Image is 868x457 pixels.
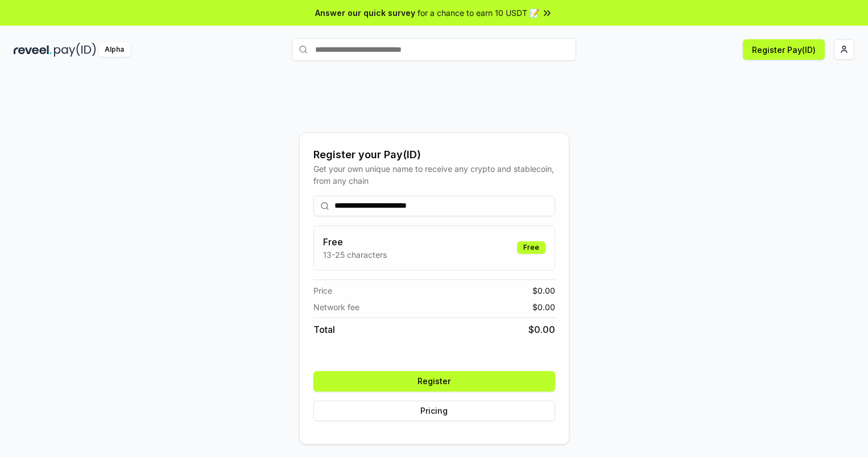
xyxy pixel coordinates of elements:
[14,43,52,57] img: reveel_dark
[313,371,555,392] button: Register
[532,285,555,297] span: $ 0.00
[313,163,555,187] div: Get your own unique name to receive any crypto and stablecoin, from any chain
[313,285,332,297] span: Price
[313,323,335,336] span: Total
[323,249,387,261] p: 13-25 characters
[98,43,130,57] div: Alpha
[528,323,555,336] span: $ 0.00
[418,7,539,19] span: for a chance to earn 10 USDT 📝
[54,43,96,57] img: pay_id
[313,401,555,421] button: Pricing
[323,235,387,249] h3: Free
[532,301,555,313] span: $ 0.00
[313,301,359,313] span: Network fee
[313,147,555,163] div: Register your Pay(ID)
[315,7,415,19] span: Answer our quick survey
[743,39,825,60] button: Register Pay(ID)
[517,241,545,254] div: Free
